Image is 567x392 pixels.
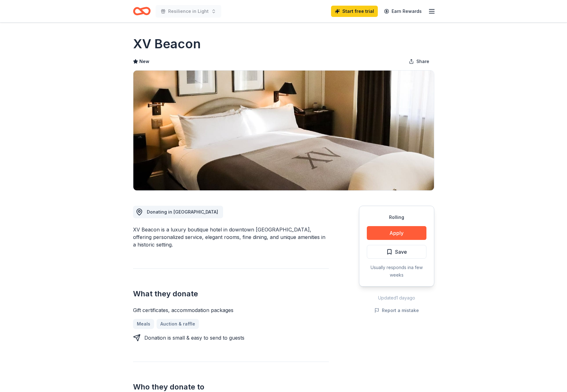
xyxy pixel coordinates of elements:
[133,382,329,392] h2: Who they donate to
[133,226,329,248] div: XV Beacon is a luxury boutique hotel in downtown [GEOGRAPHIC_DATA], offering personalized service...
[168,8,209,15] span: Resilience in Light
[133,35,201,53] h1: XV Beacon
[404,55,434,68] button: Share
[359,294,434,302] div: Updated 1 day ago
[367,214,426,221] div: Rolling
[156,5,221,18] button: Resilience in Light
[147,209,218,215] span: Donating in [GEOGRAPHIC_DATA]
[331,6,378,17] a: Start free trial
[133,4,151,19] a: Home
[380,6,425,17] a: Earn Rewards
[133,71,434,190] img: Image for XV Beacon
[157,319,199,329] a: Auction & raffle
[367,245,426,259] button: Save
[374,307,419,314] button: Report a mistake
[139,58,149,65] span: New
[144,334,244,342] div: Donation is small & easy to send to guests
[133,289,329,299] h2: What they donate
[367,264,426,279] div: Usually responds in a few weeks
[133,319,154,329] a: Meals
[133,306,329,314] div: Gift certificates, accommodation packages
[367,226,426,240] button: Apply
[416,58,429,65] span: Share
[395,248,407,256] span: Save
